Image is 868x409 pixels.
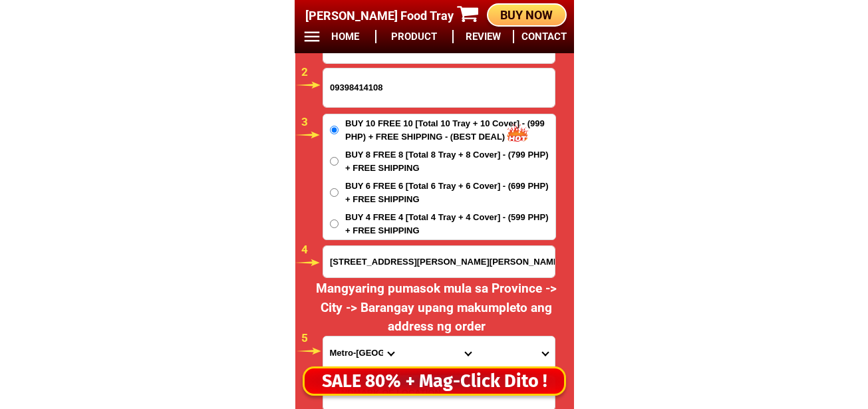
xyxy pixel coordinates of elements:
[301,115,308,128] span: 3
[305,7,462,25] h4: [PERSON_NAME] Food Tray
[345,211,555,237] span: BUY 4 FREE 4 [Total 4 Tray + 4 Cover] - (599 PHP) + FREE SHIPPING
[345,148,555,174] span: BUY 8 FREE 8 [Total 8 Tray + 8 Cover] - (799 PHP) + FREE SHIPPING
[323,246,555,277] input: Input address
[301,331,308,344] span: 5
[400,337,478,370] select: Select district
[345,180,555,205] span: BUY 6 FREE 6 [Total 6 Tray + 6 Cover] - (699 PHP) + FREE SHIPPING
[488,6,565,24] div: BUY NOW
[383,29,445,45] h6: PRODUCT
[461,29,506,45] h6: REVIEW
[330,219,339,228] input: BUY 4 FREE 4 [Total 4 Tray + 4 Cover] - (599 PHP) + FREE SHIPPING
[330,188,339,197] input: BUY 6 FREE 6 [Total 6 Tray + 6 Cover] - (699 PHP) + FREE SHIPPING
[345,117,555,143] span: BUY 10 FREE 10 [Total 10 Tray + 10 Cover] - (999 PHP) + FREE SHIPPING - (BEST DEAL)
[305,368,564,395] div: SALE 80% + Mag-Click Dito !
[301,65,308,78] span: 2
[478,337,555,370] select: Select commune
[330,126,339,134] input: BUY 10 FREE 10 [Total 10 Tray + 10 Cover] - (999 PHP) + FREE SHIPPING - (BEST DEAL)
[316,281,557,334] span: Mangyaring pumasok mula sa Province -> City -> Barangay upang makumpleto ang address ng order
[323,29,368,45] h6: HOME
[323,337,400,370] select: Select province
[301,241,321,259] h6: 4
[521,29,567,45] h6: CONTACT
[323,68,555,107] input: Input phone_number
[330,157,339,166] input: BUY 8 FREE 8 [Total 8 Tray + 8 Cover] - (799 PHP) + FREE SHIPPING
